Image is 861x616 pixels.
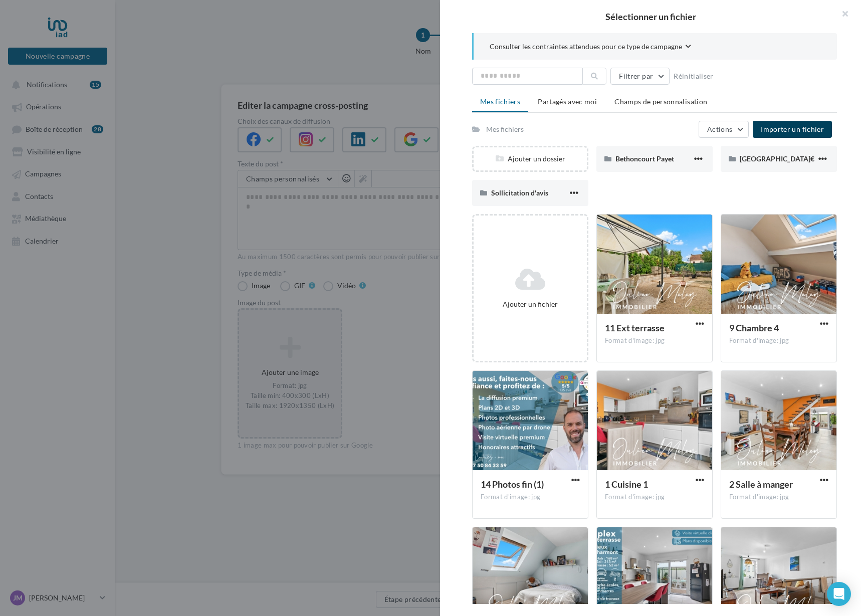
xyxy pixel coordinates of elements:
span: 14 Photos fin (1) [481,479,544,490]
div: Ajouter un fichier [478,299,583,309]
span: 9 Chambre 4 [729,322,779,333]
h2: Sélectionner un fichier [456,12,845,21]
span: [GEOGRAPHIC_DATA]€ [740,154,814,163]
div: Mes fichiers [486,124,524,134]
span: Importer un fichier [761,125,824,133]
span: Champs de personnalisation [614,97,707,106]
div: Open Intercom Messenger [827,582,851,606]
button: Consulter les contraintes attendues pour ce type de campagne [490,41,691,54]
button: Importer un fichier [753,121,832,138]
div: Format d'image: jpg [729,493,828,502]
span: 1 Cuisine 1 [605,479,648,490]
span: Actions [707,125,732,133]
span: Consulter les contraintes attendues pour ce type de campagne [490,42,682,52]
span: Partagés avec moi [538,97,597,106]
span: Bethoncourt Payet [615,154,674,163]
span: Sollicitation d'avis [491,188,548,197]
button: Actions [699,121,749,138]
button: Réinitialiser [670,70,718,82]
div: Format d'image: jpg [729,336,828,345]
div: Format d'image: jpg [481,493,580,502]
button: Filtrer par [610,68,670,85]
span: Mes fichiers [480,97,520,106]
div: Format d'image: jpg [605,336,704,345]
div: Format d'image: jpg [605,493,704,502]
span: 2 Salle à manger [729,479,793,490]
div: Ajouter un dossier [474,154,587,164]
span: 11 Ext terrasse [605,322,665,333]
